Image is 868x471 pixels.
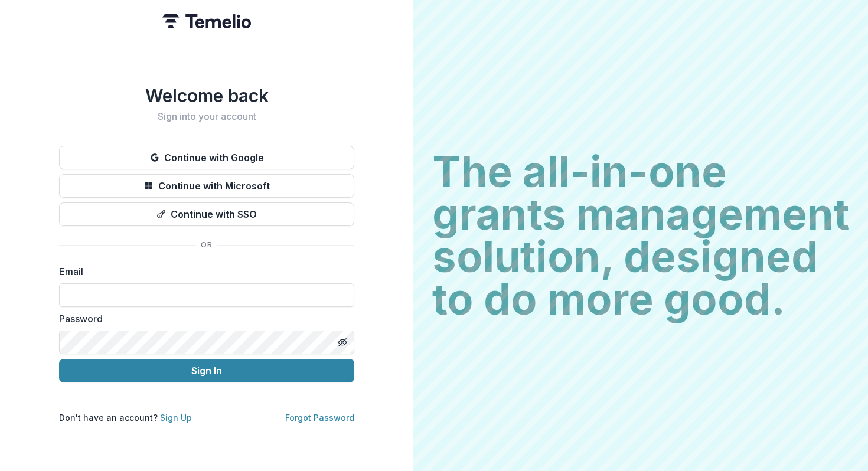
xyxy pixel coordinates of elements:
button: Sign In [59,359,354,382]
a: Forgot Password [285,413,354,423]
img: Temelio [162,14,251,28]
a: Sign Up [160,413,192,423]
button: Toggle password visibility [333,333,352,352]
button: Continue with SSO [59,202,354,226]
h2: Sign into your account [59,111,354,122]
p: Don't have an account? [59,411,192,424]
h1: Welcome back [59,85,354,106]
label: Password [59,312,347,326]
button: Continue with Google [59,146,354,169]
button: Continue with Microsoft [59,174,354,198]
label: Email [59,264,347,279]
